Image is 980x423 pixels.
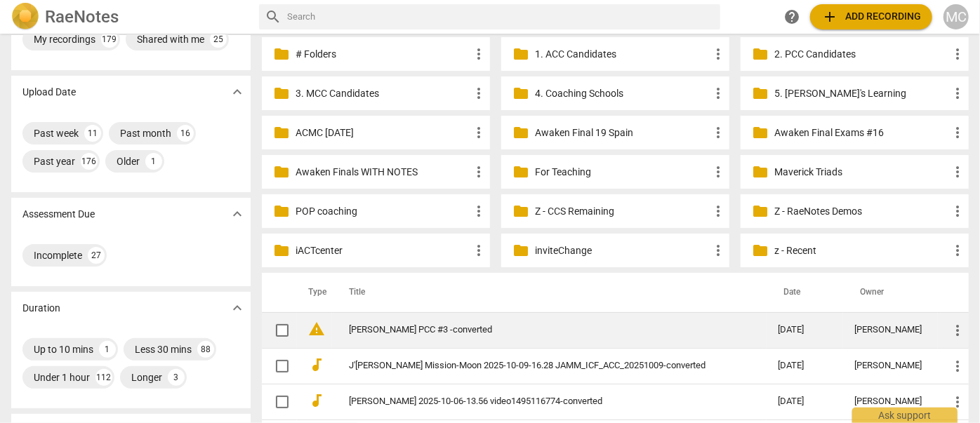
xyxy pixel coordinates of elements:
p: For Teaching [535,165,710,180]
span: more_vert [949,203,966,220]
p: z - Recent [774,243,949,258]
span: more_vert [949,394,966,410]
span: more_vert [949,242,966,259]
button: Show more [227,81,248,102]
span: expand_more [229,83,246,100]
span: search [265,8,282,25]
div: Ask support [852,408,958,423]
span: folder [752,242,769,259]
span: more_vert [949,163,966,180]
div: Under 1 hour [34,370,90,384]
div: Past month [120,126,171,140]
th: Owner [843,273,938,312]
span: more_vert [949,85,966,102]
span: expand_more [229,206,246,222]
p: iACTcenter [296,243,470,258]
span: more_vert [470,163,487,180]
div: 1 [99,341,116,358]
span: folder [273,85,290,102]
span: more_vert [949,46,966,62]
p: Upload Date [22,85,76,100]
div: Past week [34,126,79,140]
span: folder [512,242,529,259]
span: more_vert [710,163,727,180]
div: 88 [197,341,214,358]
span: more_vert [710,124,727,141]
span: folder [752,46,769,62]
p: Awaken Final Exams #16 [774,126,949,140]
div: My recordings [34,32,95,46]
div: 112 [95,369,112,386]
div: 179 [101,31,118,48]
span: folder [273,203,290,220]
span: more_vert [470,124,487,141]
span: add [821,8,838,25]
span: expand_more [229,300,246,316]
span: more_vert [949,322,966,339]
th: Title [332,273,767,312]
span: audiotrack [308,392,325,409]
p: 5. Matthew's Learning [774,86,949,101]
a: [PERSON_NAME] PCC #3 -converted [349,325,727,335]
p: # Folders [296,47,470,62]
div: 11 [84,125,101,142]
span: more_vert [470,242,487,259]
span: audiotrack [308,356,325,373]
div: 16 [177,125,194,142]
div: 1 [145,153,162,170]
div: Less 30 mins [135,342,192,356]
span: Add recording [821,8,921,25]
span: folder [752,124,769,141]
th: Date [767,273,843,312]
span: folder [512,203,529,220]
p: Assessment Due [22,207,95,222]
span: folder [273,163,290,180]
button: Show more [227,297,248,318]
div: [PERSON_NAME] [854,396,927,407]
p: Maverick Triads [774,165,949,180]
span: help [783,8,800,25]
p: Awaken Final 19 Spain [535,126,710,140]
th: Type [297,273,332,312]
span: folder [512,163,529,180]
span: folder [752,163,769,180]
div: Incomplete [34,248,82,262]
span: more_vert [710,242,727,259]
div: 176 [81,153,98,170]
span: folder [752,203,769,220]
td: [DATE] [767,312,843,348]
p: Z - CCS Remaining [535,204,710,219]
span: folder [512,124,529,141]
button: Show more [227,203,248,224]
td: [DATE] [767,348,843,384]
span: folder [273,46,290,62]
div: Up to 10 mins [34,342,93,356]
button: Upload [810,4,932,29]
p: 2. PCC Candidates [774,47,949,62]
span: more_vert [470,46,487,62]
a: [PERSON_NAME] 2025-10-06-13.56 video1495116774-converted [349,396,727,407]
span: folder [273,124,290,141]
p: inviteChange [535,243,710,258]
span: more_vert [710,203,727,220]
p: Duration [22,301,60,316]
div: Shared with me [137,32,204,46]
p: 3. MCC Candidates [296,86,470,101]
div: [PERSON_NAME] [854,325,927,335]
div: Longer [131,370,162,384]
div: Older [117,154,140,168]
span: more_vert [470,85,487,102]
div: MC [943,4,969,29]
span: more_vert [710,85,727,102]
p: 1. ACC Candidates [535,47,710,62]
span: warning [308,321,325,337]
div: [PERSON_NAME] [854,361,927,371]
input: Search [287,6,715,28]
div: 25 [210,31,227,48]
p: POP coaching [296,204,470,219]
span: more_vert [949,358,966,375]
p: Awaken Finals WITH NOTES [296,165,470,180]
div: 27 [88,247,105,264]
span: more_vert [470,203,487,220]
span: more_vert [710,46,727,62]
